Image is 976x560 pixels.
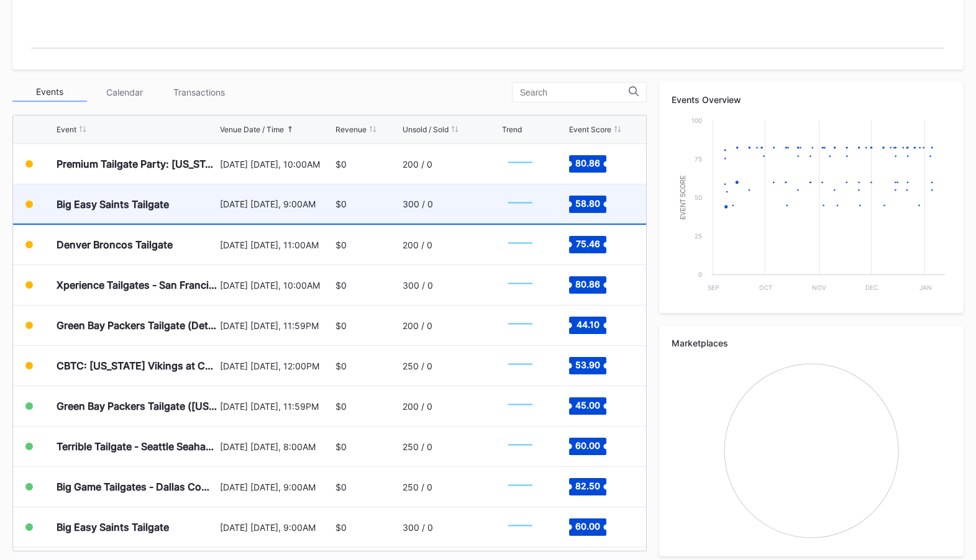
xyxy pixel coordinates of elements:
svg: Chart title [672,358,951,544]
div: 300 / 0 [403,280,433,291]
div: $0 [335,482,347,492]
div: [DATE] [DATE], 9:00AM [220,482,332,492]
text: Event Score [680,175,686,220]
div: Events Overview [672,94,951,105]
div: Transactions [162,83,236,102]
div: 200 / 0 [403,401,432,412]
div: Marketplaces [672,338,951,348]
div: [DATE] [DATE], 11:59PM [220,401,332,412]
input: Search [520,88,629,97]
text: 60.00 [575,521,600,531]
div: Green Bay Packers Tailgate ([US_STATE] Commanders at Green Bay Packers) [57,400,217,412]
div: $0 [335,320,347,331]
div: Venue Date / Time [220,125,284,134]
text: 50 [695,194,702,201]
text: 75.46 [576,238,600,249]
div: $0 [335,441,347,452]
div: [DATE] [DATE], 11:00AM [220,240,332,250]
svg: Chart title [502,269,539,300]
div: $0 [335,522,347,533]
div: [DATE] [DATE], 9:00AM [220,199,332,209]
text: Jan [919,284,931,291]
div: Big Game Tailgates - Dallas Cowboys Vs [US_STATE] Giants Tailgate [57,481,217,493]
text: 80.86 [575,158,600,168]
div: [DATE] [DATE], 8:00AM [220,441,332,452]
div: $0 [335,240,347,250]
text: 82.50 [575,481,600,491]
svg: Chart title [672,114,951,300]
text: 100 [691,117,702,124]
div: Big Easy Saints Tailgate [57,521,169,533]
text: 45.00 [575,400,600,410]
div: 200 / 0 [403,159,432,169]
div: 250 / 0 [403,361,432,371]
div: $0 [335,361,347,371]
div: Green Bay Packers Tailgate (Detroit Lions at Green Bay Packers) [57,319,217,332]
text: Nov [812,284,826,291]
div: Trend [502,125,522,134]
div: CBTC: [US_STATE] Vikings at Chicago Bears Tailgate [57,359,217,372]
svg: Chart title [502,148,539,179]
svg: Chart title [502,431,539,462]
text: 44.10 [577,319,600,330]
div: [DATE] [DATE], 12:00PM [220,361,332,371]
div: Unsold / Sold [403,125,449,134]
div: Event [57,125,76,134]
text: 0 [698,271,702,278]
div: Calendar [87,83,162,102]
svg: Chart title [502,229,539,260]
text: 58.80 [575,197,600,208]
div: [DATE] [DATE], 10:00AM [220,159,332,169]
text: 60.00 [575,440,600,451]
div: Big Easy Saints Tailgate [57,198,169,210]
div: $0 [335,159,347,169]
text: 75 [695,155,702,163]
svg: Chart title [502,391,539,422]
div: [DATE] [DATE], 11:59PM [220,320,332,331]
text: 25 [695,232,702,240]
div: Event Score [569,125,611,134]
svg: Chart title [502,471,539,502]
div: 200 / 0 [403,320,432,331]
text: Dec [865,284,877,291]
text: 53.90 [575,359,600,370]
div: 300 / 0 [403,522,433,533]
div: Events [12,83,87,102]
text: Oct [759,284,772,291]
div: Denver Broncos Tailgate [57,238,173,251]
svg: Chart title [502,512,539,543]
svg: Chart title [502,189,539,220]
div: 250 / 0 [403,482,432,492]
div: Premium Tailgate Party: [US_STATE] Commanders vs. [US_STATE] Giants [57,158,217,170]
div: [DATE] [DATE], 9:00AM [220,522,332,533]
div: $0 [335,199,347,209]
div: Terrible Tailgate - Seattle Seahawks at Pittsburgh Steelers [57,440,217,453]
svg: Chart title [502,350,539,381]
div: [DATE] [DATE], 10:00AM [220,280,332,291]
text: Sep [708,284,719,291]
text: 80.86 [575,279,600,289]
div: 250 / 0 [403,441,432,452]
div: 200 / 0 [403,240,432,250]
svg: Chart title [502,310,539,341]
div: Xperience Tailgates - San Francisco 49ers at Seattle Seahawks [57,279,217,291]
div: Revenue [335,125,367,134]
div: 300 / 0 [403,199,433,209]
div: $0 [335,401,347,412]
div: $0 [335,280,347,291]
